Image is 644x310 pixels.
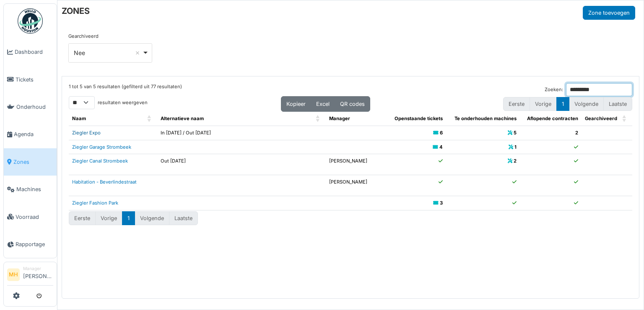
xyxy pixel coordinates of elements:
[68,33,99,40] label: Gearchiveerd
[545,86,563,93] label: Zoeken:
[133,49,142,57] button: Remove item: 'false'
[514,158,517,164] b: 2
[4,203,57,230] a: Voorraad
[311,96,335,112] button: Excel
[440,200,443,206] b: 3
[72,130,101,136] a: Ziegler Expo
[74,48,142,57] div: Nee
[157,154,326,175] td: Out [DATE]
[439,144,443,150] b: 4
[4,93,57,121] a: Onderhoud
[583,6,635,20] button: Zone toevoegen
[281,96,311,112] button: Kopieer
[4,38,57,66] a: Dashboard
[161,116,204,121] span: Alternatieve naam
[622,112,627,126] span: Gearchiveerd: Activate to sort
[157,126,326,140] td: In [DATE] / Out [DATE]
[286,101,306,107] span: Kopieer
[440,130,443,136] b: 6
[147,112,152,126] span: Naam: Activate to sort
[4,176,57,203] a: Machines
[7,265,53,286] a: MH Manager[PERSON_NAME]
[72,200,118,206] a: Ziegler Fashion Park
[514,144,517,150] b: 1
[329,158,384,165] p: [PERSON_NAME]
[395,116,443,121] span: Openstaande tickets
[14,130,53,138] span: Agenda
[575,130,578,136] b: 2
[4,66,57,93] a: Tickets
[503,97,632,111] nav: pagination
[16,213,53,221] span: Voorraad
[69,211,198,225] nav: pagination
[454,116,517,121] span: Te onderhouden machines
[4,148,57,176] a: Zones
[72,116,86,121] span: Naam
[514,130,517,136] b: 5
[13,158,53,166] span: Zones
[72,144,131,150] a: Ziegler Garage Strombeek
[98,99,148,106] label: resultaten weergeven
[62,6,90,16] h6: ZONES
[527,116,578,121] span: Aflopende contracten
[16,240,53,248] span: Rapportage
[122,211,135,225] button: 1
[16,76,53,84] span: Tickets
[72,179,137,185] a: Habitation - Beverlindestraat
[69,83,182,96] div: 1 tot 5 van 5 resultaten (gefilterd uit 77 resultaten)
[4,121,57,148] a: Agenda
[329,179,384,186] p: [PERSON_NAME]
[4,231,57,258] a: Rapportage
[7,268,20,281] li: MH
[72,158,128,164] a: Ziegler Canal Strombeek
[23,265,53,284] li: [PERSON_NAME]
[316,112,321,126] span: Alternatieve naam: Activate to sort
[18,8,43,34] img: Badge_color-CXgf-gQk.svg
[585,116,617,121] span: Gearchiveerd
[23,265,53,272] div: Manager
[15,48,53,56] span: Dashboard
[329,116,350,121] span: Manager
[556,97,569,111] button: 1
[16,185,53,193] span: Machines
[316,101,330,107] span: Excel
[335,96,370,112] button: QR codes
[340,101,365,107] span: QR codes
[16,103,53,111] span: Onderhoud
